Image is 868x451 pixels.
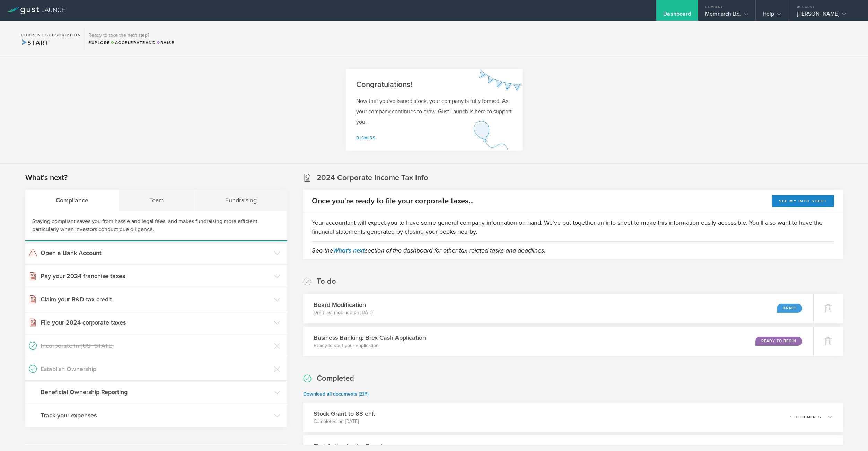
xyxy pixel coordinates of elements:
button: See my info sheet [772,195,834,207]
h3: Pay your 2024 franchise taxes [41,272,271,281]
div: Memnarch Ltd. [705,10,748,21]
p: Ready to start your application [314,342,426,349]
h3: Board Modification [314,300,374,309]
h3: Track your expenses [41,411,271,420]
h3: Business Banking: Brex Cash Application [314,333,426,342]
h3: Beneficial Ownership Reporting [41,388,271,397]
h3: Open a Bank Account [41,248,271,257]
h2: What's next? [25,173,68,183]
a: Download all documents (ZIP) [303,391,369,397]
span: Start [21,39,49,46]
div: Compliance [25,190,119,211]
h2: Congratulations! [356,80,512,90]
div: Dashboard [663,10,691,21]
h3: Stock Grant to 88 ehf. [314,409,375,418]
div: Team [119,190,195,211]
h2: Current Subscription [21,33,81,37]
p: Now that you've issued stock, your company is fully formed. As your company continues to grow, Gu... [356,96,512,127]
h3: File your 2024 corporate taxes [41,318,271,327]
span: Accelerate [110,40,146,45]
h3: First Action by the Board [314,442,382,451]
a: Dismiss [356,135,376,140]
h2: 2024 Corporate Income Tax Info [317,173,428,183]
p: Your accountant will expect you to have some general company information on hand. We've put toget... [312,218,834,236]
p: 5 documents [790,415,821,419]
div: Draft [777,304,802,313]
div: Business Banking: Brex Cash ApplicationReady to start your applicationReady to Begin [303,327,813,356]
div: Board ModificationDraft last modified on [DATE]Draft [303,294,813,323]
div: Fundraising [195,190,287,211]
h2: Once you're ready to file your corporate taxes... [312,196,474,206]
div: Staying compliant saves you from hassle and legal fees, and makes fundraising more efficient, par... [25,211,287,241]
p: Completed on [DATE] [314,418,375,425]
p: Draft last modified on [DATE] [314,309,374,316]
div: [PERSON_NAME] [797,10,856,21]
h2: To do [317,276,336,286]
h3: Incorporate in [US_STATE] [41,341,271,350]
h3: Establish Ownership [41,364,271,373]
div: Ready to take the next step?ExploreAccelerateandRaise [85,28,178,49]
div: Ready to Begin [755,337,802,346]
em: See the section of the dashboard for other tax related tasks and deadlines. [312,247,545,254]
h2: Completed [317,373,354,383]
span: Raise [156,40,174,45]
div: Help [763,10,781,21]
h3: Ready to take the next step? [88,33,174,38]
a: What's next [333,247,365,254]
h3: Claim your R&D tax credit [41,295,271,304]
div: Explore [88,39,174,46]
span: and [110,40,156,45]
